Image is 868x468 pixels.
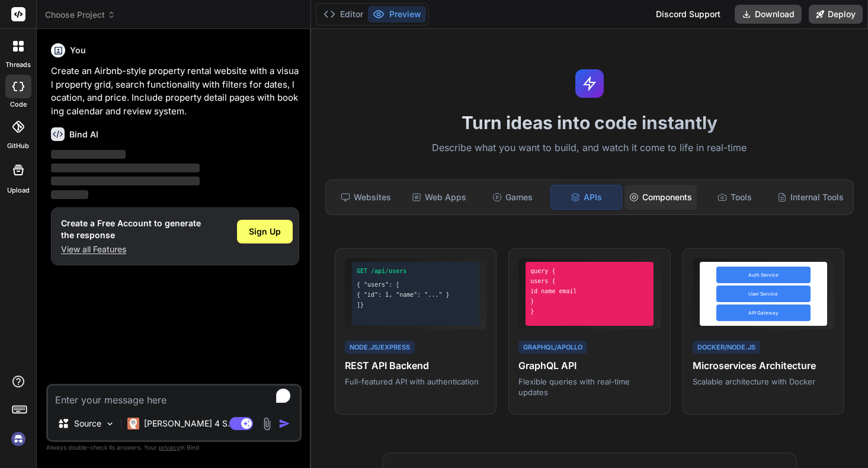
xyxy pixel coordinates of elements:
[773,185,848,210] div: Internal Tools
[74,418,101,429] p: Source
[51,190,88,199] span: ‌
[51,164,200,172] span: ‌
[51,65,299,118] p: Create an Airbnb-style property rental website with a visual property grid, search functionality ...
[127,418,139,429] img: Claude 4 Sonnet
[319,6,368,23] button: Editor
[61,217,201,241] h1: Create a Free Account to generate the response
[318,140,861,156] p: Describe what you want to build, and watch it come to life in real-time
[477,185,548,210] div: Games
[518,376,660,398] p: Flexible queries with real-time updates
[45,9,116,21] span: Choose Project
[530,297,648,306] div: }
[10,100,27,110] label: code
[51,150,126,159] span: ‌
[318,112,861,133] h1: Turn ideas into code instantly
[530,307,648,316] div: }
[530,277,648,286] div: users {
[48,386,300,407] textarea: To enrich screen reader interactions, please activate Accessibility in Grammarly extension settings
[716,267,811,283] div: Auth Service
[345,358,486,373] h4: REST API Backend
[260,417,274,431] img: attachment
[530,267,648,275] div: query {
[624,185,697,210] div: Components
[46,442,302,453] p: Always double-check its answers. Your in Bind
[649,5,728,24] div: Discord Support
[550,185,623,210] div: APIs
[518,358,660,373] h4: GraphQL API
[699,185,770,210] div: Tools
[7,141,29,151] label: GitHub
[735,5,802,24] button: Download
[357,300,475,309] div: ]}
[368,6,426,23] button: Preview
[5,60,31,70] label: threads
[51,177,200,185] span: ‌
[159,444,180,451] span: privacy
[357,290,475,299] div: { "id": 1, "name": "..." }
[7,185,30,195] label: Upload
[69,129,98,140] h6: Bind AI
[105,419,115,429] img: Pick Models
[716,304,811,321] div: API Gateway
[693,376,834,387] p: Scalable architecture with Docker
[144,418,232,429] p: [PERSON_NAME] 4 S..
[693,341,760,354] div: Docker/Node.js
[809,5,863,24] button: Deploy
[70,44,86,56] h6: You
[249,226,281,238] span: Sign Up
[357,280,475,289] div: { "users": [
[331,185,402,210] div: Websites
[357,267,475,275] div: GET /api/users
[8,429,28,449] img: signin
[278,418,290,429] img: icon
[693,358,834,373] h4: Microservices Architecture
[530,287,648,296] div: id name email
[345,341,415,354] div: Node.js/Express
[716,286,811,302] div: User Service
[345,376,486,387] p: Full-featured API with authentication
[404,185,475,210] div: Web Apps
[518,341,587,354] div: GraphQL/Apollo
[61,243,201,255] p: View all Features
